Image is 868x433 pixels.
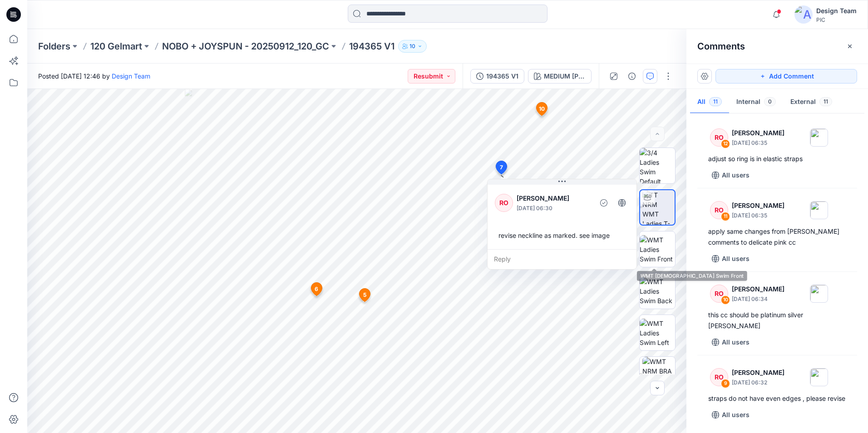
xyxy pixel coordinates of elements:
[112,72,150,80] a: Design Team
[398,40,427,53] button: 10
[708,335,753,349] button: All users
[708,408,753,422] button: All users
[710,368,728,386] div: RO
[722,409,750,420] p: All users
[722,253,750,264] p: All users
[708,251,753,266] button: All users
[721,139,730,148] div: 12
[517,204,591,213] p: [DATE] 06:30
[732,367,784,378] p: [PERSON_NAME]
[732,378,784,387] p: [DATE] 06:32
[708,153,846,164] div: adjust so ring is in elastic straps
[640,235,675,264] img: WMT Ladies Swim Front
[732,211,784,220] p: [DATE] 06:35
[729,91,783,114] button: Internal
[690,91,729,114] button: All
[794,5,813,24] img: avatar
[722,337,750,348] p: All users
[732,295,784,304] p: [DATE] 06:34
[708,393,846,404] div: straps do not have even edges , please revise
[783,91,839,114] button: External
[38,71,150,81] span: Posted [DATE] 12:46 by
[709,97,722,106] span: 11
[488,249,636,269] div: Reply
[409,41,415,51] p: 10
[517,193,591,204] p: [PERSON_NAME]
[715,69,857,84] button: Add Comment
[640,277,675,305] img: WMT Ladies Swim Back
[816,16,857,23] div: PIC
[495,227,629,244] div: revise neckline as marked. see image
[708,226,846,248] div: apply same changes from [PERSON_NAME] comments to delicate pink cc
[819,97,832,106] span: 11
[625,69,639,84] button: Details
[363,291,366,299] span: 5
[90,40,142,53] a: 120 Gelmart
[642,357,675,392] img: WMT NRM BRA TOP GHOST
[764,97,776,106] span: 0
[697,41,745,52] h2: Comments
[642,190,675,225] img: TT NRM WMT Ladies T-Pose
[708,310,846,331] div: this cc should be platinum silver [PERSON_NAME]
[528,69,592,84] button: MEDIUM [PERSON_NAME]
[500,163,503,172] span: 7
[349,40,395,53] p: 194365 V1
[710,128,728,147] div: RO
[539,105,545,113] span: 10
[162,40,329,53] a: NOBO + JOYSPUN - 20250912_120_GC
[732,284,784,295] p: [PERSON_NAME]
[732,138,784,148] p: [DATE] 06:35
[544,71,586,81] div: MEDIUM [PERSON_NAME]
[470,69,524,84] button: 194365 V1
[710,201,728,219] div: RO
[722,170,750,181] p: All users
[710,285,728,303] div: RO
[315,285,318,293] span: 6
[732,200,784,211] p: [PERSON_NAME]
[816,5,857,16] div: Design Team
[38,40,70,53] a: Folders
[732,128,784,138] p: [PERSON_NAME]
[486,71,518,81] div: 194365 V1
[708,168,753,182] button: All users
[721,212,730,221] div: 11
[495,194,513,212] div: RO
[721,379,730,388] div: 9
[640,148,675,183] img: 3/4 Ladies Swim Default
[721,295,730,305] div: 10
[640,319,675,347] img: WMT Ladies Swim Left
